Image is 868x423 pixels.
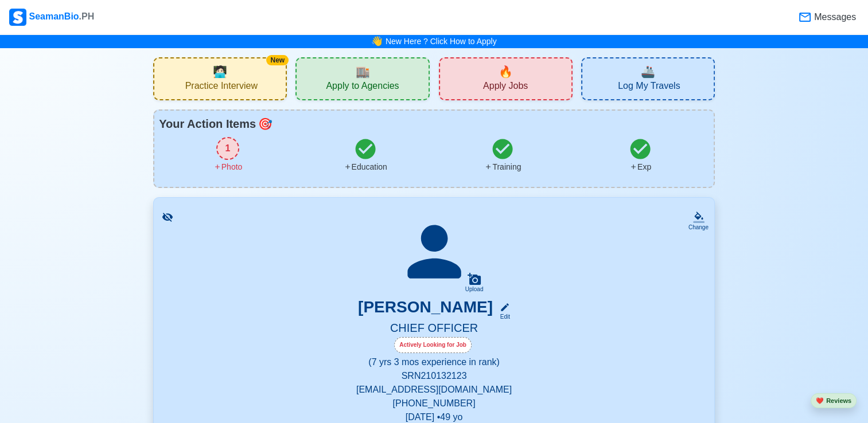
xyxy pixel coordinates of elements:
span: .PH [79,11,95,21]
div: Edit [495,312,510,321]
span: bell [368,33,386,50]
div: Upload [465,286,484,293]
button: heartReviews [811,393,857,409]
span: Messages [812,10,856,24]
div: Change [688,223,709,232]
span: Practice Interview [185,80,258,95]
p: SRN 210132123 [168,369,700,383]
p: (7 yrs 3 mos experience in rank) [168,355,700,369]
span: Apply Jobs [483,80,528,95]
span: agencies [355,63,369,80]
div: Exp [629,161,651,173]
div: Education [344,161,387,173]
span: travel [641,63,655,80]
p: [EMAIL_ADDRESS][DOMAIN_NAME] [168,383,700,397]
span: Log My Travels [618,80,680,95]
img: Logo [9,9,26,26]
h3: [PERSON_NAME] [358,297,493,321]
h5: CHIEF OFFICER [168,321,700,337]
a: New Here ? Click How to Apply [386,37,497,46]
div: Your Action Items [159,115,709,132]
span: heart [816,397,824,404]
p: [PHONE_NUMBER] [168,397,700,410]
div: Training [484,161,521,173]
div: Photo [213,161,243,173]
div: New [266,55,289,65]
span: new [499,63,513,80]
div: SeamanBio [9,9,94,26]
span: interview [213,63,227,80]
div: Actively Looking for Job [394,337,472,353]
span: todo [258,115,273,132]
div: 1 [216,137,239,160]
span: Apply to Agencies [326,80,399,95]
